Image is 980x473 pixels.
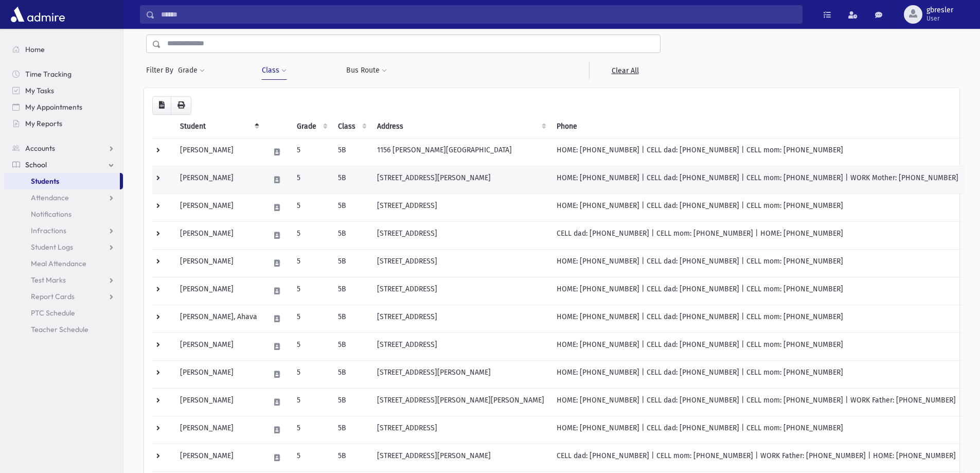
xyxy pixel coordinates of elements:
span: Home [25,45,45,54]
td: CELL dad: [PHONE_NUMBER] | CELL mom: [PHONE_NUMBER] | HOME: [PHONE_NUMBER] [550,221,965,249]
td: HOME: [PHONE_NUMBER] | CELL dad: [PHONE_NUMBER] | CELL mom: [PHONE_NUMBER] [550,249,965,277]
span: Infractions [31,226,66,235]
th: Grade: activate to sort column ascending [291,115,332,138]
td: [PERSON_NAME] [174,388,263,416]
a: Student Logs [4,239,123,255]
button: Class [261,61,287,80]
span: Notifications [31,209,72,219]
td: [PERSON_NAME] [174,166,263,194]
td: [PERSON_NAME], Ahava [174,305,263,332]
td: 5 [291,444,332,471]
td: [PERSON_NAME] [174,416,263,444]
a: PTC Schedule [4,305,123,321]
td: 5 [291,332,332,360]
td: CELL dad: [PHONE_NUMBER] | CELL mom: [PHONE_NUMBER] | WORK Father: [PHONE_NUMBER] | HOME: [PHONE_... [550,444,965,471]
span: My Appointments [25,102,82,112]
td: [PERSON_NAME] [174,194,263,221]
td: 5 [291,305,332,332]
td: [PERSON_NAME] [174,444,263,471]
td: HOME: [PHONE_NUMBER] | CELL dad: [PHONE_NUMBER] | CELL mom: [PHONE_NUMBER] [550,277,965,305]
td: 5B [332,221,371,249]
a: Accounts [4,140,123,156]
a: Time Tracking [4,66,123,82]
button: Print [171,96,191,115]
td: 5B [332,249,371,277]
a: My Reports [4,115,123,132]
span: Teacher Schedule [31,325,88,334]
td: HOME: [PHONE_NUMBER] | CELL dad: [PHONE_NUMBER] | CELL mom: [PHONE_NUMBER] [550,305,965,332]
th: Address: activate to sort column ascending [371,115,550,138]
td: [STREET_ADDRESS][PERSON_NAME] [371,166,550,194]
td: 5 [291,249,332,277]
a: My Appointments [4,99,123,115]
button: Bus Route [346,61,387,80]
span: My Tasks [25,86,54,95]
td: [STREET_ADDRESS][PERSON_NAME] [371,360,550,388]
td: HOME: [PHONE_NUMBER] | CELL dad: [PHONE_NUMBER] | CELL mom: [PHONE_NUMBER] [550,360,965,388]
td: HOME: [PHONE_NUMBER] | CELL dad: [PHONE_NUMBER] | CELL mom: [PHONE_NUMBER] [550,416,965,444]
a: My Tasks [4,82,123,99]
span: Time Tracking [25,69,72,79]
a: Attendance [4,189,123,206]
td: [PERSON_NAME] [174,221,263,249]
td: 5B [332,166,371,194]
td: 5B [332,305,371,332]
span: Accounts [25,144,55,153]
td: 5B [332,416,371,444]
a: Home [4,41,123,58]
td: [PERSON_NAME] [174,138,263,166]
td: 1156 [PERSON_NAME][GEOGRAPHIC_DATA] [371,138,550,166]
td: [STREET_ADDRESS] [371,277,550,305]
td: 5 [291,194,332,221]
a: Clear All [589,61,661,80]
a: Notifications [4,206,123,222]
span: Meal Attendance [31,259,86,268]
td: HOME: [PHONE_NUMBER] | CELL dad: [PHONE_NUMBER] | CELL mom: [PHONE_NUMBER] [550,194,965,221]
a: Teacher Schedule [4,321,123,338]
td: HOME: [PHONE_NUMBER] | CELL dad: [PHONE_NUMBER] | CELL mom: [PHONE_NUMBER] [550,332,965,360]
td: [STREET_ADDRESS] [371,305,550,332]
td: 5B [332,444,371,471]
span: Attendance [31,193,69,202]
input: Search [155,5,802,24]
a: School [4,156,123,173]
span: User [926,14,953,23]
td: 5 [291,360,332,388]
a: Test Marks [4,272,123,288]
td: [STREET_ADDRESS][PERSON_NAME] [371,444,550,471]
span: Student Logs [31,242,73,252]
td: 5 [291,388,332,416]
span: Report Cards [31,292,75,301]
td: 5 [291,416,332,444]
td: HOME: [PHONE_NUMBER] | CELL dad: [PHONE_NUMBER] | CELL mom: [PHONE_NUMBER] | WORK Father: [PHONE_... [550,388,965,416]
a: Infractions [4,222,123,239]
td: 5 [291,138,332,166]
td: [STREET_ADDRESS] [371,416,550,444]
td: [STREET_ADDRESS] [371,249,550,277]
a: Meal Attendance [4,255,123,272]
td: 5 [291,221,332,249]
td: [STREET_ADDRESS][PERSON_NAME][PERSON_NAME] [371,388,550,416]
th: Class: activate to sort column ascending [332,115,371,138]
td: 5B [332,360,371,388]
td: HOME: [PHONE_NUMBER] | CELL dad: [PHONE_NUMBER] | CELL mom: [PHONE_NUMBER] [550,138,965,166]
td: 5B [332,388,371,416]
td: [PERSON_NAME] [174,360,263,388]
td: [PERSON_NAME] [174,249,263,277]
span: Test Marks [31,275,66,285]
td: HOME: [PHONE_NUMBER] | CELL dad: [PHONE_NUMBER] | CELL mom: [PHONE_NUMBER] | WORK Mother: [PHONE_... [550,166,965,194]
button: CSV [152,96,171,115]
a: Report Cards [4,288,123,305]
a: Students [4,173,120,189]
td: [STREET_ADDRESS] [371,332,550,360]
span: gbresler [926,6,953,14]
span: Filter By [146,65,177,76]
button: Grade [177,61,205,80]
span: PTC Schedule [31,308,75,318]
td: 5B [332,277,371,305]
td: [PERSON_NAME] [174,277,263,305]
span: School [25,160,47,169]
td: 5B [332,332,371,360]
td: 5B [332,138,371,166]
span: My Reports [25,119,62,128]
